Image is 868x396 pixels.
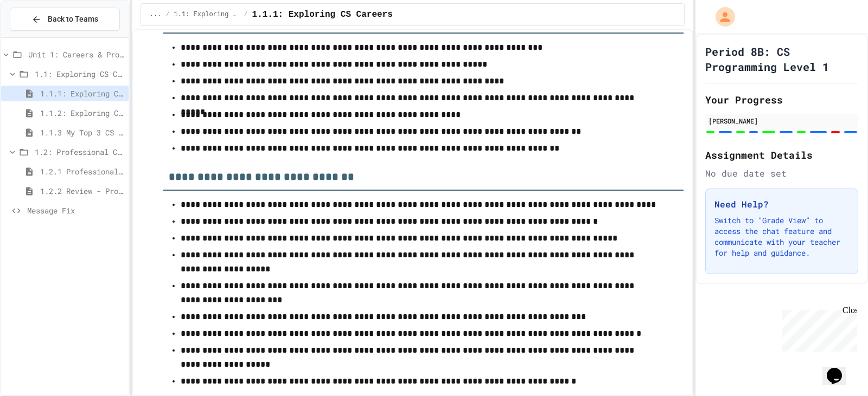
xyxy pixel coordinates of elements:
[40,127,124,138] span: 1.1.3 My Top 3 CS Careers!
[705,147,858,163] h2: Assignment Details
[35,146,124,158] span: 1.2: Professional Communication
[174,10,240,19] span: 1.1: Exploring CS Careers
[48,14,98,25] span: Back to Teams
[714,198,849,211] h3: Need Help?
[40,107,124,119] span: 1.1.2: Exploring CS Careers - Review
[822,353,857,385] iframe: chat widget
[705,167,858,180] div: No due date set
[709,116,855,126] div: [PERSON_NAME]
[704,4,738,29] div: My Account
[150,10,162,19] span: ...
[40,166,124,177] span: 1.2.1 Professional Communication
[40,185,124,197] span: 1.2.2 Review - Professional Communication
[28,49,124,60] span: Unit 1: Careers & Professionalism
[4,4,75,69] div: Chat with us now!Close
[252,8,393,21] span: 1.1.1: Exploring CS Careers
[705,92,858,107] h2: Your Progress
[244,10,247,19] span: /
[165,10,169,19] span: /
[27,205,124,216] span: Message Fix
[705,44,858,74] h1: Period 8B: CS Programming Level 1
[35,68,124,80] span: 1.1: Exploring CS Careers
[714,215,849,258] p: Switch to "Grade View" to access the chat feature and communicate with your teacher for help and ...
[778,306,857,352] iframe: chat widget
[10,8,120,31] button: Back to Teams
[40,88,124,99] span: 1.1.1: Exploring CS Careers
